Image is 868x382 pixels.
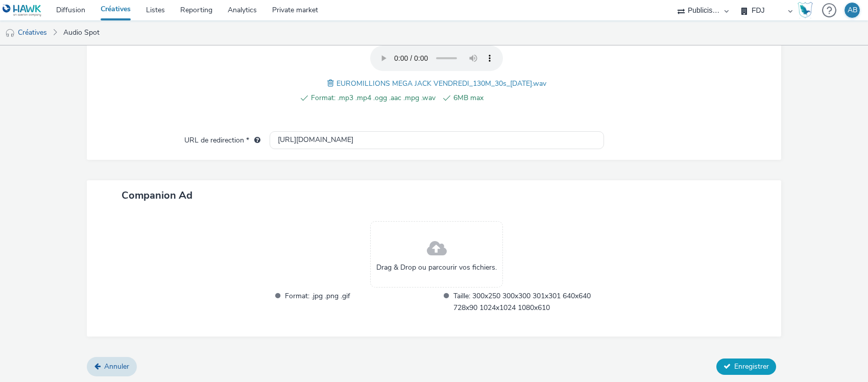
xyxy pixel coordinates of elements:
img: audio [5,28,15,38]
label: URL de redirection * [180,131,264,146]
span: Annuler [104,362,129,371]
span: Format: .jpg .png .gif [285,290,436,314]
div: L'URL de redirection sera utilisée comme URL de validation avec certains SSP et ce sera l'URL de ... [249,135,260,146]
a: Audio Spot [58,20,105,45]
img: Hawk Academy [798,2,813,18]
a: Hawk Academy [798,2,817,18]
span: 6MB max [453,92,578,104]
a: Annuler [87,357,137,376]
span: Format: .mp3 .mp4 .ogg .aac .mpg .wav [311,92,436,104]
span: EUROMILLIONS MEGA JACK VENDREDI_130M_30s_[DATE].wav [336,79,546,88]
span: Enregistrer [734,362,769,371]
div: AB [848,3,857,18]
button: Enregistrer [716,359,776,375]
input: url... [270,131,604,149]
img: undefined Logo [3,4,42,17]
span: Drag & Drop ou parcourir vos fichiers. [376,262,497,273]
span: Companion Ad [122,188,192,202]
span: Taille: 300x250 300x300 301x301 640x640 728x90 1024x1024 1080x610 [453,290,604,314]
